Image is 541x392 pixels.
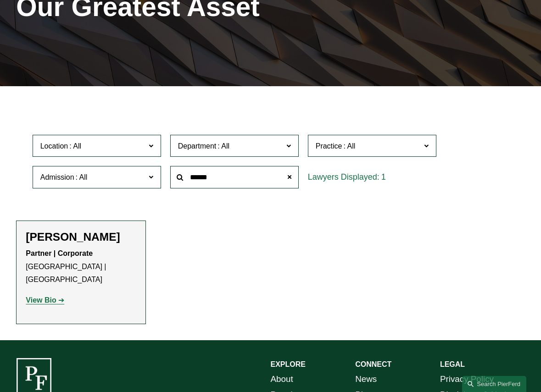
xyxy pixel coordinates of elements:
[40,173,74,181] span: Admission
[26,247,136,287] p: [GEOGRAPHIC_DATA] | [GEOGRAPHIC_DATA]
[271,371,293,387] a: About
[26,249,93,257] strong: Partner | Corporate
[440,360,465,368] strong: LEGAL
[271,360,306,368] strong: EXPLORE
[178,142,217,150] span: Department
[462,376,526,392] a: Search this site
[355,360,391,368] strong: CONNECT
[26,296,64,304] a: View Bio
[26,230,136,244] h2: [PERSON_NAME]
[440,371,494,387] a: Privacy Policy
[355,371,377,387] a: News
[316,142,342,150] span: Practice
[381,172,386,182] span: 1
[26,296,56,304] strong: View Bio
[40,142,68,150] span: Location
